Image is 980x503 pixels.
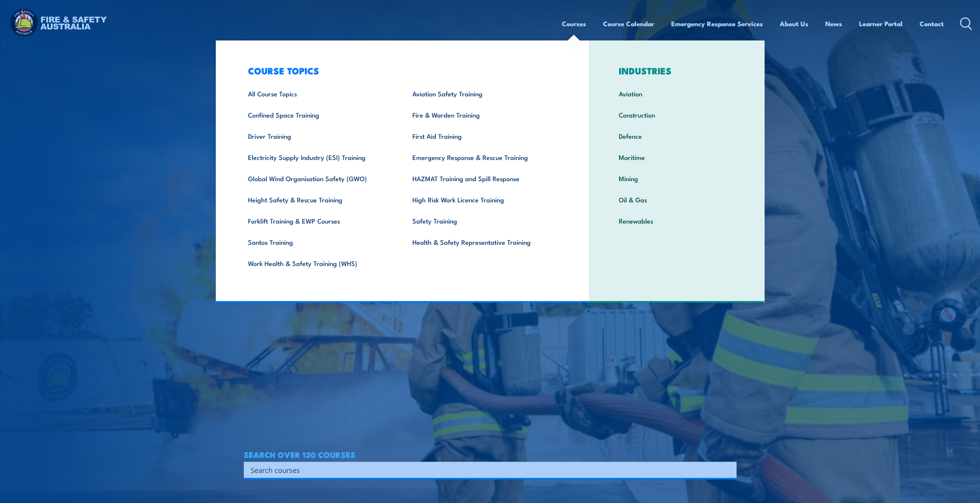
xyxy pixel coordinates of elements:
[236,83,400,104] a: All Course Topics
[236,189,400,210] a: Height Safety & Rescue Training
[236,104,400,125] a: Confined Space Training
[400,210,565,231] a: Safety Training
[607,189,747,210] a: Oil & Gas
[236,168,400,189] a: Global Wind Organisation Safety (GWO)
[780,13,808,34] a: About Us
[400,104,565,125] a: Fire & Warden Training
[607,65,747,76] h3: INDUSTRIES
[244,450,737,459] h4: SEARCH OVER 120 COURSES
[723,464,734,475] button: Search magnifier button
[400,125,565,146] a: First Aid Training
[251,464,720,476] input: Search input
[562,13,586,34] a: Courses
[607,104,747,125] a: Construction
[825,13,842,34] a: News
[400,83,565,104] a: Aviation Safety Training
[236,252,400,274] a: Work Health & Safety Training (WHS)
[236,231,400,252] a: Santos Training
[400,146,565,168] a: Emergency Response & Rescue Training
[607,168,747,189] a: Mining
[400,168,565,189] a: HAZMAT Training and Spill Response
[607,83,747,104] a: Aviation
[400,231,565,252] a: Health & Safety Representative Training
[607,146,747,168] a: Maritime
[920,13,944,34] a: Contact
[236,146,400,168] a: Electricity Supply Industry (ESI) Training
[236,65,565,76] h3: COURSE TOPICS
[252,464,721,475] form: Search form
[859,13,903,34] a: Learner Portal
[671,13,763,34] a: Emergency Response Services
[603,13,654,34] a: Course Calendar
[607,210,747,231] a: Renewables
[236,125,400,146] a: Driver Training
[607,125,747,146] a: Defence
[236,210,400,231] a: Forklift Training & EWP Courses
[400,189,565,210] a: High Risk Work Licence Training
